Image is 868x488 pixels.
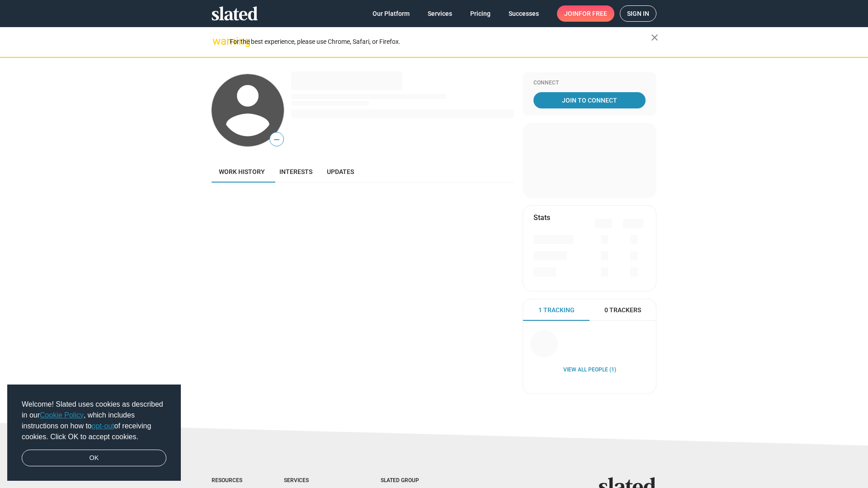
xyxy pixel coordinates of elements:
[579,5,607,22] span: for free
[373,5,410,22] span: Our Platform
[533,80,646,87] div: Connect
[501,5,546,22] a: Successes
[428,5,452,22] span: Services
[22,399,166,442] span: Welcome! Slated uses cookies as described in our , which includes instructions on how to of recei...
[420,5,459,22] a: Services
[40,411,84,419] a: Cookie Policy
[509,5,539,22] span: Successes
[219,168,265,175] span: Work history
[381,477,442,484] div: Slated Group
[212,161,272,183] a: Work history
[604,306,641,314] span: 0 Trackers
[7,385,181,481] div: cookieconsent
[538,306,575,314] span: 1 Tracking
[533,92,646,108] a: Join To Connect
[327,168,354,175] span: Updates
[212,36,223,47] mat-icon: warning
[92,422,114,430] a: opt-out
[627,6,649,21] span: Sign in
[533,213,550,222] mat-card-title: Stats
[279,168,312,175] span: Interests
[320,161,361,183] a: Updates
[212,477,248,484] div: Resources
[620,5,656,22] a: Sign in
[649,32,660,43] mat-icon: close
[270,134,283,145] span: —
[22,450,166,467] a: dismiss cookie message
[365,5,417,22] a: Our Platform
[470,5,491,22] span: Pricing
[535,92,644,108] span: Join To Connect
[284,477,344,484] div: Services
[230,36,651,48] div: For the best experience, please use Chrome, Safari, or Firefox.
[272,161,320,183] a: Interests
[463,5,498,22] a: Pricing
[564,5,607,22] span: Join
[563,366,616,374] a: View all People (1)
[557,5,614,22] a: Joinfor free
